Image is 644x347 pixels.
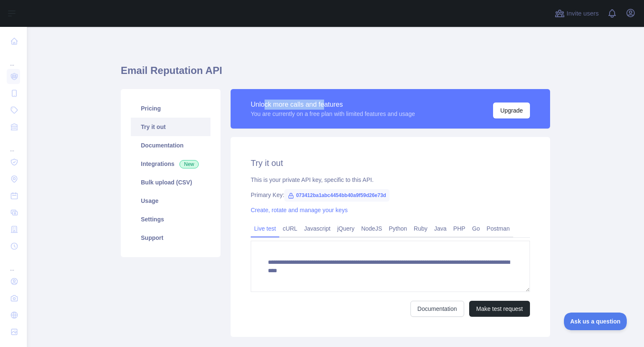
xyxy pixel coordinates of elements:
[131,229,210,247] a: Support
[410,222,431,235] a: Ruby
[251,100,415,110] div: Unlock more calls and features
[469,301,530,317] button: Make test request
[131,99,210,118] a: Pricing
[279,222,301,235] a: cURL
[131,192,210,210] a: Usage
[410,301,464,317] a: Documentation
[251,176,530,184] div: This is your private API key, specific to this API.
[131,173,210,192] a: Bulk upload (CSV)
[131,210,210,229] a: Settings
[251,191,530,199] div: Primary Key:
[179,160,199,168] span: New
[301,222,334,235] a: Javascript
[483,222,513,235] a: Postman
[431,222,450,235] a: Java
[469,222,483,235] a: Go
[121,64,550,84] h1: Email Reputation API
[450,222,469,235] a: PHP
[131,155,210,173] a: Integrations New
[7,50,20,67] div: ...
[493,103,530,118] button: Upgrade
[251,157,530,169] h2: Try it out
[251,222,279,235] a: Live test
[131,118,210,136] a: Try it out
[251,207,348,213] a: Create, rotate and manage your keys
[358,222,385,235] a: NodeJS
[566,9,599,18] span: Invite users
[7,255,20,272] div: ...
[131,136,210,155] a: Documentation
[553,7,600,20] button: Invite users
[7,136,20,153] div: ...
[284,189,390,202] span: 073412ba1abc4454bb40a9f59d26e73d
[334,222,358,235] a: jQuery
[564,313,627,330] iframe: Toggle Customer Support
[385,222,410,235] a: Python
[251,110,415,118] div: You are currently on a free plan with limited features and usage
